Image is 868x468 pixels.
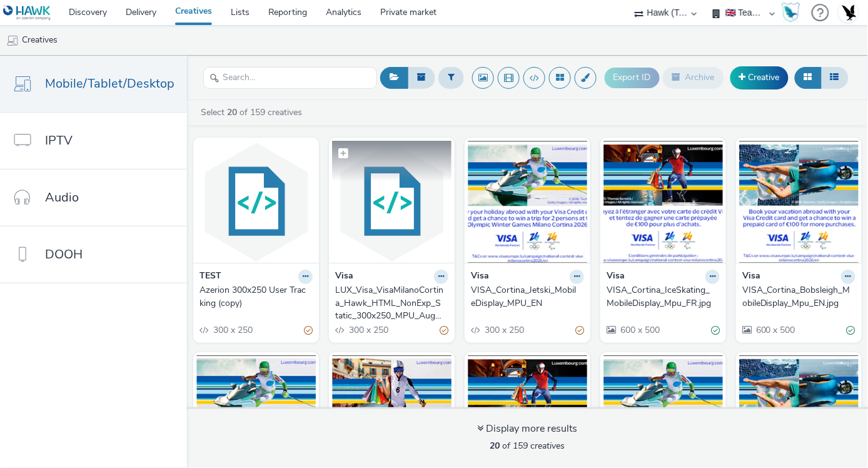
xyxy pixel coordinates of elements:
button: Table [821,67,849,88]
a: VISA_Cortina_Jetski_MobileDisplay_MPU_EN [471,284,584,310]
strong: 20 [227,106,237,118]
div: Azerion 300x250 User Tracking (copy) [199,284,308,310]
span: 600 x 500 [619,324,660,336]
a: Select of 159 creatives [199,106,307,118]
span: DOOH [45,245,83,263]
a: Creative [730,66,789,89]
span: Mobile/Tablet/Desktop [45,74,174,93]
span: Audio [45,188,79,206]
a: LUX_Visa_VisaMilanoCortina_Hawk_HTML_NonExp_Static_300x250_MPU_August2025 [335,284,448,322]
strong: 20 [490,440,500,452]
img: LUX_Visa_VisaMilanoCortina_Hawk_HTML_NonExp_Static_300x250_MPU_August2025 visual [332,141,452,263]
button: Archive [663,67,724,88]
button: Grid [795,67,822,88]
div: VISA_Cortina_IceSkating_MobileDisplay_Mpu_FR.jpg [607,284,715,310]
div: Partially valid [304,323,313,337]
div: Valid [711,323,720,337]
button: Export ID [605,68,660,88]
span: IPTV [45,131,73,150]
strong: TEST [199,270,221,284]
img: VISA_Cortina_Jetski_MobileDisplay_MPU_EN visual [468,141,587,263]
a: Hawk Academy [782,3,805,23]
div: Partially valid [575,323,584,337]
a: Azerion 300x250 User Tracking (copy) [199,284,313,310]
strong: Visa [742,270,760,284]
div: VISA_Cortina_Jetski_MobileDisplay_MPU_EN [471,284,579,310]
img: VISA_Cortina_Bobsleigh_MobileDisplay_Mpu_EN.jpg visual [739,141,859,263]
input: Search... [203,67,377,89]
strong: Visa [607,270,625,284]
div: Valid [847,323,855,337]
div: LUX_Visa_VisaMilanoCortina_Hawk_HTML_NonExp_Static_300x250_MPU_August2025 [335,284,443,322]
div: Display more results [478,422,578,436]
span: 300 x 250 [483,324,524,336]
span: 300 x 250 [348,324,388,336]
span: 600 x 500 [755,324,795,336]
span: 300 x 250 [212,324,253,336]
img: Azerion 300x250 User Tracking (copy) visual [196,141,316,263]
div: VISA_Cortina_Bobsleigh_MobileDisplay_Mpu_EN.jpg [742,284,850,310]
img: mobile [6,34,19,47]
a: VISA_Cortina_IceSkating_MobileDisplay_Mpu_FR.jpg [607,284,720,310]
img: undefined Logo [3,5,51,21]
span: of 159 creatives [490,440,565,452]
a: VISA_Cortina_Bobsleigh_MobileDisplay_Mpu_EN.jpg [742,284,855,310]
img: Account UK [839,3,858,22]
img: Hawk Academy [782,3,800,23]
strong: Visa [335,270,353,284]
div: Partially valid [440,323,448,337]
img: VISA_Cortina_IceSkating_MobileDisplay_Mpu_FR.jpg visual [603,141,723,263]
strong: Visa [471,270,489,284]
